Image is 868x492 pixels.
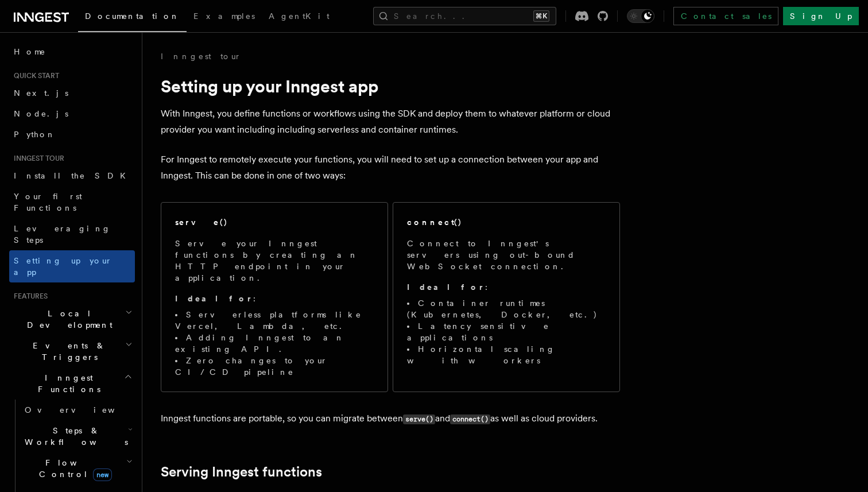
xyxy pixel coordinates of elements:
span: new [93,468,112,481]
a: Leveraging Steps [9,218,135,250]
span: Examples [193,11,255,21]
li: Adding Inngest to an existing API. [175,332,374,355]
span: Features [9,292,48,301]
a: AgentKit [262,3,336,31]
a: Inngest tour [161,51,241,62]
span: Node.js [14,109,68,118]
span: Overview [25,405,143,414]
span: Home [14,46,46,57]
h1: Setting up your Inngest app [161,76,620,96]
li: Zero changes to your CI/CD pipeline [175,355,374,378]
a: connect()Connect to Inngest's servers using out-bound WebSocket connection.Ideal for:Container ru... [393,202,620,392]
p: With Inngest, you define functions or workflows using the SDK and deploy them to whatever platfor... [161,106,620,138]
span: Next.js [14,88,68,98]
a: Serving Inngest functions [161,464,322,480]
a: Home [9,41,135,62]
strong: Ideal for [175,294,253,303]
p: : [407,281,606,293]
a: Documentation [78,3,187,32]
span: Leveraging Steps [14,224,111,245]
span: Setting up your app [14,256,113,277]
a: Examples [187,3,262,31]
span: Inngest tour [9,154,64,163]
p: : [175,293,374,304]
code: serve() [403,414,435,424]
li: Horizontal scaling with workers [407,343,606,366]
button: Toggle dark mode [627,9,654,23]
p: For Inngest to remotely execute your functions, you will need to set up a connection between your... [161,152,620,184]
span: Steps & Workflows [20,425,128,448]
a: Setting up your app [9,250,135,282]
span: Your first Functions [14,192,82,212]
button: Local Development [9,303,135,335]
span: Documentation [85,11,180,21]
a: Node.js [9,103,135,124]
a: Sign Up [783,7,859,25]
button: Inngest Functions [9,367,135,400]
button: Flow Controlnew [20,452,135,485]
p: Serve your Inngest functions by creating an HTTP endpoint in your application. [175,238,374,284]
a: serve()Serve your Inngest functions by creating an HTTP endpoint in your application.Ideal for:Se... [161,202,388,392]
strong: Ideal for [407,282,485,292]
button: Events & Triggers [9,335,135,367]
span: Events & Triggers [9,340,125,363]
a: Overview [20,400,135,420]
span: Install the SDK [14,171,133,180]
li: Serverless platforms like Vercel, Lambda, etc. [175,309,374,332]
span: Quick start [9,71,59,80]
a: Contact sales [673,7,778,25]
span: Flow Control [20,457,126,480]
li: Latency sensitive applications [407,320,606,343]
span: Local Development [9,308,125,331]
button: Search...⌘K [373,7,556,25]
a: Next.js [9,83,135,103]
li: Container runtimes (Kubernetes, Docker, etc.) [407,297,606,320]
kbd: ⌘K [533,10,549,22]
h2: serve() [175,216,228,228]
p: Connect to Inngest's servers using out-bound WebSocket connection. [407,238,606,272]
a: Your first Functions [9,186,135,218]
span: Inngest Functions [9,372,124,395]
a: Install the SDK [9,165,135,186]
a: Python [9,124,135,145]
p: Inngest functions are portable, so you can migrate between and as well as cloud providers. [161,410,620,427]
code: connect() [450,414,490,424]
button: Steps & Workflows [20,420,135,452]
span: AgentKit [269,11,330,21]
span: Python [14,130,56,139]
h2: connect() [407,216,462,228]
